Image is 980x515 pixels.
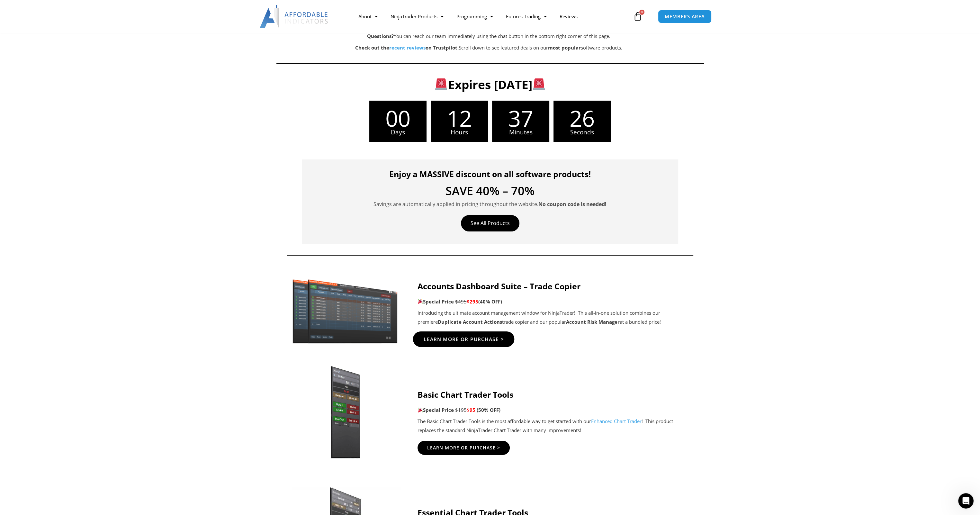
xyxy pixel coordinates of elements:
a: Reviews [553,9,584,24]
h4: SAVE 40% – 70% [312,185,669,197]
span: (50% OFF) [477,407,500,413]
h3: Expires [DATE] [310,77,670,92]
a: Learn More Or Purchase > [418,441,510,455]
span: Hours [431,129,488,135]
img: Screenshot 2024-11-20 151221 | Affordable Indicators – NinjaTrader [289,276,401,345]
iframe: Intercom live chat [958,493,974,509]
b: most popular [548,44,581,51]
strong: Basic Chart Trader Tools [418,389,513,400]
img: 🚨 [435,78,447,90]
b: (40% OFF) [478,298,502,305]
span: 00 [369,107,427,129]
a: Futures Trading [499,9,553,24]
span: $195 [455,407,467,413]
span: Minutes [492,129,549,135]
img: BasicTools | Affordable Indicators – NinjaTrader [289,364,401,461]
b: Questions? [367,33,394,39]
span: Seconds [553,129,611,135]
a: See All Products [461,215,519,231]
p: The Basic Chart Trader Tools is the most affordable way to get started with our ! This product re... [418,417,691,435]
span: Learn More Or Purchase > [423,337,504,342]
strong: Accounts Dashboard Suite – Trade Copier [418,281,580,292]
nav: Menu [352,9,631,24]
strong: Check out the on Trustpilot. [355,44,459,51]
span: Learn More Or Purchase > [427,446,500,450]
a: Enhanced Chart Trader [591,418,642,424]
a: Programming [450,9,499,24]
a: recent reviews [389,44,426,51]
span: 26 [553,107,611,129]
span: 12 [431,107,488,129]
span: MEMBERS AREA [665,14,705,19]
a: About [352,9,384,24]
strong: Special Price [418,407,454,413]
a: NinjaTrader Products [384,9,450,24]
p: Introducing the ultimate account management window for NinjaTrader! This all-in-one solution comb... [418,309,691,327]
img: LogoAI | Affordable Indicators – NinjaTrader [260,5,329,28]
span: Days [369,129,427,135]
p: Scroll down to see featured deals on our software products. [309,43,669,52]
span: $495 [455,298,467,305]
strong: Special Price [418,298,454,305]
h4: Enjoy a MASSIVE discount on all software products! [312,169,669,179]
strong: No coupon code is needed! [538,201,607,208]
a: Learn More Or Purchase > [413,331,514,347]
strong: Duplicate Account Actions [438,319,502,325]
p: Savings are automatically applied in pricing throughout the website. [312,200,669,209]
span: 0 [639,10,644,15]
a: MEMBERS AREA [658,10,712,23]
span: $295 [467,298,478,305]
strong: Account Risk Manager [566,319,620,325]
img: 🎉 [418,299,423,304]
img: 🚨 [533,78,545,90]
p: You can reach our team immediately using the chat button in the bottom right corner of this page. [309,32,669,41]
span: 37 [492,107,549,129]
img: 🎉 [418,408,423,412]
span: $95 [467,407,475,413]
a: 0 [624,7,652,26]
